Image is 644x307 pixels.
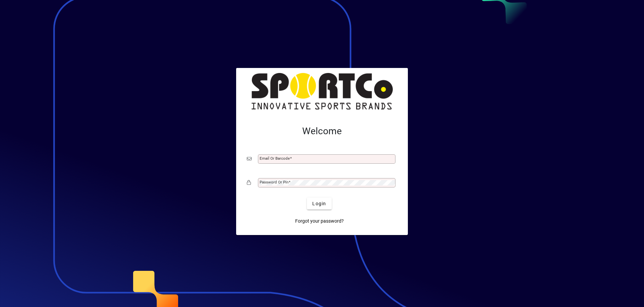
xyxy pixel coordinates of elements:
[247,126,397,137] h2: Welcome
[295,218,344,225] span: Forgot your password?
[260,156,290,161] mat-label: Email or Barcode
[260,180,288,184] mat-label: Password or Pin
[307,198,331,210] button: Login
[312,200,326,207] span: Login
[292,215,346,227] a: Forgot your password?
